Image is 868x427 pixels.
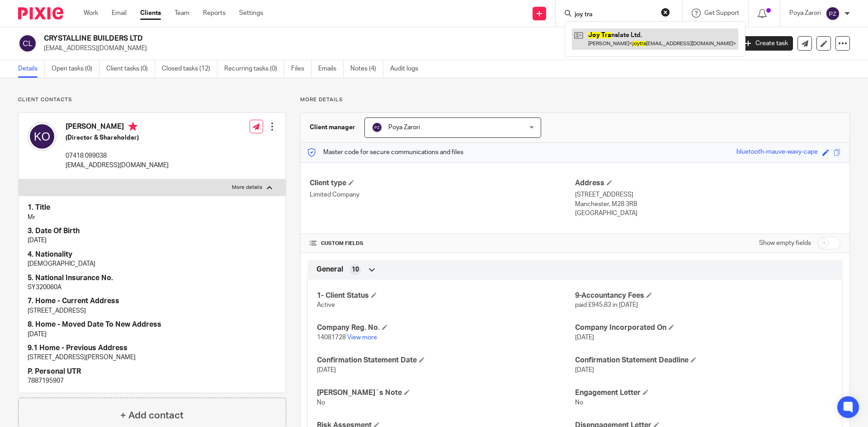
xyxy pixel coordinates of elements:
p: SY320060A [28,283,277,292]
span: [DATE] [575,334,594,341]
div: bluetooth-mauve-wavy-cape [736,147,818,158]
p: [EMAIL_ADDRESS][DOMAIN_NAME] [66,161,169,170]
p: Master code for secure communications and files [307,148,463,157]
p: Poya Zarori [789,9,821,18]
h4: 1. Title [28,203,277,212]
a: Audit logs [390,60,425,78]
img: svg%3E [28,122,57,151]
h4: 3. Date Of Birth [28,226,277,236]
h4: 7. Home - Current Address [28,296,277,306]
a: Client tasks (0) [106,60,155,78]
span: 10 [352,265,359,274]
button: Clear [661,8,670,17]
p: Mr [28,213,277,222]
input: Search [574,11,655,19]
a: Email [112,9,127,18]
p: [GEOGRAPHIC_DATA] [575,209,840,218]
a: Reports [203,9,226,18]
a: View more [347,334,377,341]
h4: + Add contact [120,408,184,422]
p: Manchester, M28 3RB [575,200,840,209]
p: [STREET_ADDRESS] [28,306,277,315]
img: svg%3E [18,34,37,53]
p: More details [232,184,262,191]
h4: Confirmation Statement Deadline [575,356,833,365]
h3: Client manager [310,123,355,132]
img: Pixie [18,7,63,19]
a: Create task [741,36,793,51]
h4: 9.1 Home - Previous Address [28,343,277,353]
a: Notes (4) [350,60,383,78]
i: Primary [128,122,137,131]
a: Team [175,9,189,18]
span: [DATE] [575,367,594,373]
h4: [PERSON_NAME] [66,122,169,133]
p: [DEMOGRAPHIC_DATA] [28,259,277,268]
h4: Company Reg. No. [317,323,575,333]
h4: 1- Client Status [317,291,575,300]
h4: [PERSON_NAME]`s Note [317,388,575,398]
span: [DATE] [317,367,336,373]
h4: P. Personal UTR [28,367,277,376]
h4: Client type [310,178,575,188]
a: Open tasks (0) [52,60,99,78]
h4: 4. Nationality [28,250,277,259]
label: Show empty fields [759,239,811,248]
span: Poya Zarori [388,124,420,131]
h4: 8. Home - Moved Date To New Address [28,320,277,329]
a: Settings [239,9,263,18]
h2: CRYSTALLINE BUILDERS LTD [44,34,590,43]
h4: CUSTOM FIELDS [310,240,575,247]
p: [DATE] [28,236,277,245]
a: Files [291,60,311,78]
p: 07418 099038 [66,151,169,160]
span: 14081728 [317,334,346,341]
h4: 5. National Insurance No. [28,273,277,283]
span: Active [317,302,335,308]
span: No [575,399,583,406]
img: svg%3E [826,6,840,21]
p: [STREET_ADDRESS][PERSON_NAME] [28,353,277,362]
h4: 9-Accountancy Fees [575,291,833,300]
p: 7887195907 [28,376,277,385]
a: Clients [140,9,161,18]
h4: Engagement Letter [575,388,833,398]
h4: Company Incorporated On [575,323,833,333]
h4: Confirmation Statement Date [317,356,575,365]
h4: Address [575,178,840,188]
span: No [317,399,325,406]
p: Client contacts [18,96,286,103]
p: [EMAIL_ADDRESS][DOMAIN_NAME] [44,44,727,53]
p: Limited Company [310,190,575,199]
span: Get Support [704,10,739,16]
img: svg%3E [372,122,382,133]
a: Recurring tasks (0) [224,60,284,78]
p: More details [300,96,850,103]
a: Work [84,9,98,18]
span: General [316,265,343,274]
a: Closed tasks (12) [162,60,217,78]
span: paid £945.83 in [DATE] [575,302,638,308]
a: Emails [318,60,344,78]
p: [DATE] [28,330,277,339]
a: Details [18,60,45,78]
p: [STREET_ADDRESS] [575,190,840,199]
h5: (Director & Shareholder) [66,133,169,142]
